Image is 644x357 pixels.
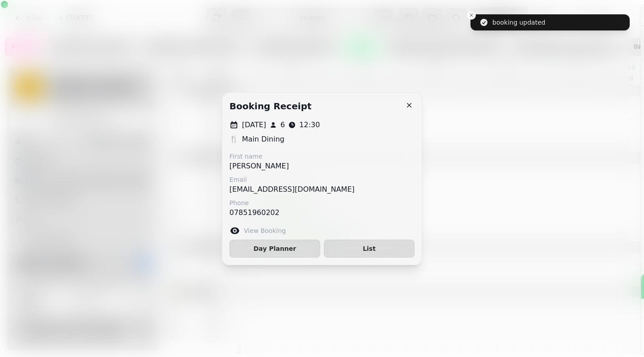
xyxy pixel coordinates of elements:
p: 🍴 [229,134,238,145]
p: [DATE] [242,120,266,130]
span: Day Planner [237,245,313,252]
label: First name [229,152,289,161]
p: 6 [280,120,285,130]
h2: Booking receipt [229,100,312,112]
label: Phone [229,198,280,207]
label: Email [229,175,355,184]
p: 12:30 [299,120,320,130]
p: Main Dining [242,134,284,145]
button: List [324,240,415,258]
p: [EMAIL_ADDRESS][DOMAIN_NAME] [229,184,355,195]
span: List [331,245,407,252]
p: [PERSON_NAME] [229,161,289,172]
button: Day Planner [229,240,320,258]
p: 07851960202 [229,207,280,218]
label: View Booking [244,226,286,235]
